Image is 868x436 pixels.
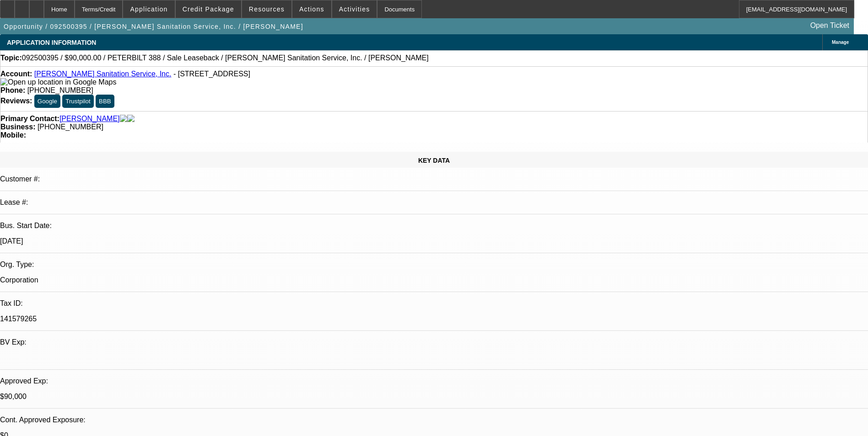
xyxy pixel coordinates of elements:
span: [PHONE_NUMBER] [27,86,93,94]
button: BBB [96,95,114,108]
button: Credit Package [176,0,241,18]
img: facebook-icon.png [120,115,127,123]
button: Activities [332,0,377,18]
span: Manage [832,40,849,45]
strong: Phone: [0,86,25,94]
span: Actions [299,5,324,13]
span: Application [130,5,167,13]
button: Resources [242,0,291,18]
a: [PERSON_NAME] Sanitation Service, Inc. [34,70,172,78]
span: 092500395 / $90,000.00 / PETERBILT 388 / Sale Leaseback / [PERSON_NAME] Sanitation Service, Inc. ... [22,54,429,62]
img: linkedin-icon.png [127,115,135,123]
strong: Primary Contact: [0,115,59,123]
span: KEY DATA [418,157,450,164]
a: View Google Maps [0,78,116,86]
strong: Topic: [0,54,22,62]
button: Trustpilot [62,95,93,108]
span: [PHONE_NUMBER] [38,123,103,131]
img: Open up location in Google Maps [0,78,116,86]
button: Actions [292,0,331,18]
span: APPLICATION INFORMATION [7,39,96,46]
span: Resources [249,5,285,13]
strong: Business: [0,123,35,131]
strong: Mobile: [0,131,26,139]
span: Opportunity / 092500395 / [PERSON_NAME] Sanitation Service, Inc. / [PERSON_NAME] [4,23,303,30]
button: Application [123,0,174,18]
strong: Reviews: [0,97,32,105]
strong: Account: [0,70,32,78]
a: [PERSON_NAME] [59,115,120,123]
a: Open Ticket [807,18,853,33]
span: Activities [339,5,370,13]
span: - [STREET_ADDRESS] [173,70,250,78]
span: Credit Package [183,5,234,13]
button: Google [34,95,60,108]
